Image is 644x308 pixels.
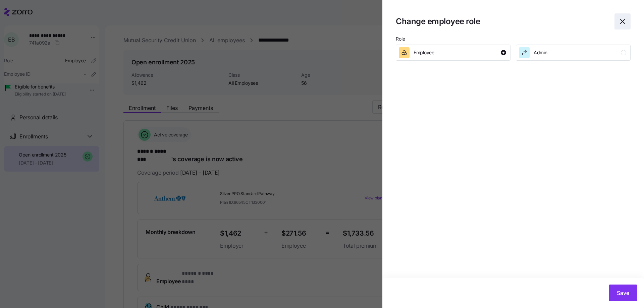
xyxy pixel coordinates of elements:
p: Role [396,36,631,45]
h1: Change employee role [396,16,609,26]
span: Employee [414,49,434,56]
span: Admin [534,49,547,56]
button: Save [609,285,637,301]
span: Save [617,289,629,297]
